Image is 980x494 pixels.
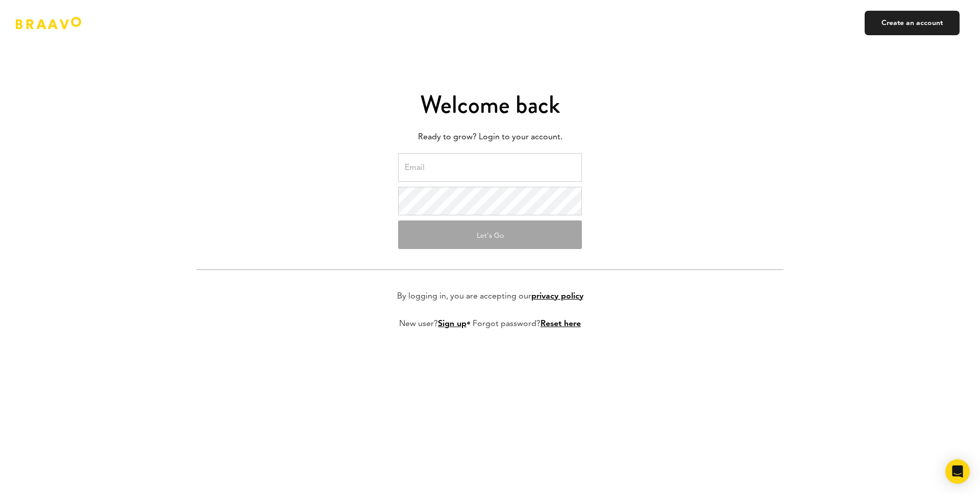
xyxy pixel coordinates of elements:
p: Ready to grow? Login to your account. [197,130,783,145]
a: Reset here [541,320,581,328]
button: Let's Go [398,220,582,249]
a: Sign up [438,320,467,328]
p: New user? • Forgot password? [399,318,581,330]
div: Open Intercom Messenger [945,459,970,484]
span: Welcome back [420,87,560,122]
a: Create an account [865,11,960,35]
a: privacy policy [531,292,583,301]
p: By logging in, you are accepting our [397,290,583,303]
input: Email [398,153,582,182]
